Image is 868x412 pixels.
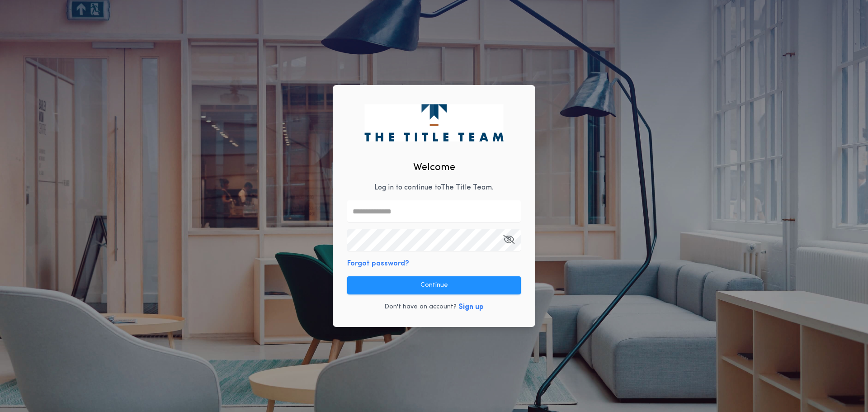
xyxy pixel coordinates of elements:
[374,182,494,193] p: Log in to continue to The Title Team .
[347,258,409,269] button: Forgot password?
[384,303,457,312] p: Don't have an account?
[413,160,455,175] h2: Welcome
[364,104,503,141] img: logo
[347,276,521,294] button: Continue
[458,302,484,313] button: Sign up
